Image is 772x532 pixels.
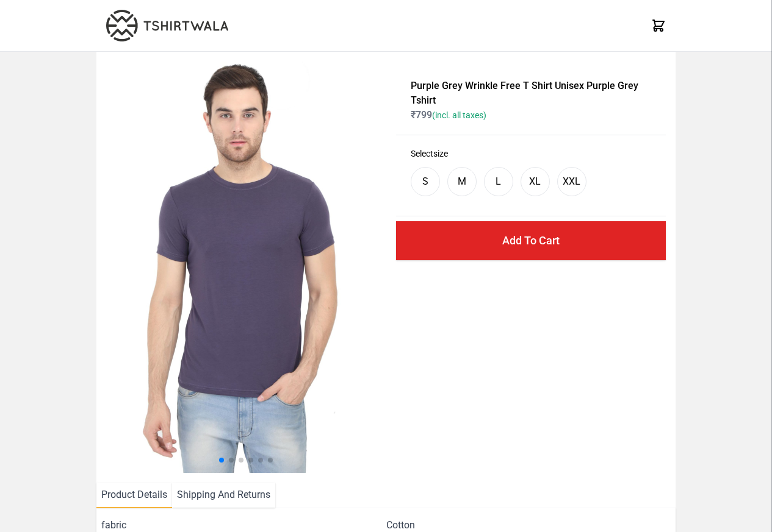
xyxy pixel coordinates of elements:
[411,79,651,108] h1: Purple Grey Wrinkle Free T Shirt Unisex Purple Grey Tshirt
[172,483,275,508] li: Shipping And Returns
[411,109,486,121] span: ₹ 799
[411,147,651,160] h3: Select size
[563,174,580,189] div: XXL
[96,483,172,508] li: Product Details
[422,174,428,189] div: S
[432,110,486,120] span: (incl. all taxes)
[396,221,666,260] button: Add To Cart
[458,174,466,189] div: M
[529,174,541,189] div: XL
[106,62,381,473] img: 4M6A2168.jpg
[106,10,228,41] img: TW-LOGO-400-104.png
[496,174,501,189] div: L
